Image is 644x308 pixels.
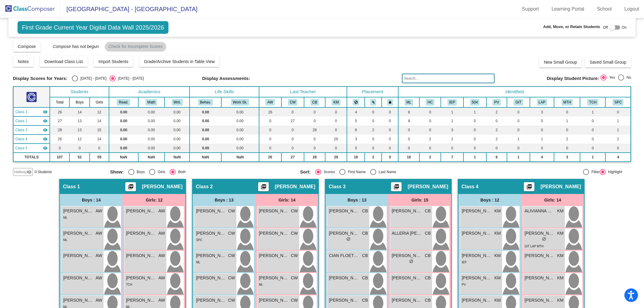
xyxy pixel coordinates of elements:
td: 0 [281,125,304,135]
td: 1 [580,153,605,162]
td: NaN [109,153,138,162]
td: 2 [554,135,580,144]
span: Class 4 [15,136,27,142]
button: New Small Group [539,57,582,68]
span: Sort: [300,169,311,175]
button: HC [426,99,434,106]
th: Multilingual English Learner [398,97,419,107]
div: Both [176,169,186,175]
td: 0 [382,107,398,116]
td: 2 [419,135,441,144]
td: 1 [554,116,580,125]
td: 3 [347,135,364,144]
button: Read. [117,99,130,106]
th: Identified [398,87,631,97]
div: First Name [345,169,366,175]
button: PV [492,99,501,106]
td: 0.00 [165,107,190,116]
td: 0 [304,144,325,153]
td: 1 [463,107,486,116]
td: 3 [554,153,580,162]
td: 2 [605,135,631,144]
td: 26 [259,153,281,162]
td: NaN [190,153,221,162]
span: Class 2 [196,184,213,190]
th: Cassandra Backlund [304,97,325,107]
button: MTH [562,99,573,106]
td: 0 [304,135,325,144]
td: 0 [486,116,507,125]
td: 2 [486,107,507,116]
mat-icon: picture_as_pdf [526,184,533,192]
td: 0.00 [109,116,138,125]
td: 1 [507,153,530,162]
div: Girls: 14 [255,194,318,206]
button: CB [310,99,319,106]
span: Class 1 [15,109,27,115]
td: 0 [419,144,441,153]
td: 0 [463,116,486,125]
div: Last Name [376,169,396,175]
mat-radio-group: Select an option [72,75,144,81]
button: AW [265,99,274,106]
button: Print Students Details [391,182,402,191]
td: 0.00 [109,125,138,135]
button: KM [332,99,341,106]
th: Parent Volunteer [486,97,507,107]
td: 1 [605,116,631,125]
td: 0.00 [109,144,138,153]
span: [PERSON_NAME] [408,184,448,190]
td: 0 [259,125,281,135]
th: Intervention Team Watchlist [507,97,530,107]
td: 0 [365,116,382,125]
td: 0 [419,116,441,125]
td: 0 [507,144,530,153]
td: 0.00 [221,116,259,125]
td: 0 [398,144,419,153]
td: 0 [419,125,441,135]
button: Print Students Details [524,182,534,191]
td: 0 [382,153,398,162]
span: AW [95,208,102,214]
td: 12 [90,107,109,116]
td: 1 [530,135,554,144]
td: 2 [365,153,382,162]
span: Display Assessments: [202,76,250,81]
a: School [592,4,617,14]
td: 0 [463,135,486,144]
td: 0.00 [109,135,138,144]
td: TOTALS [13,153,50,162]
button: IEP [447,99,457,106]
th: Reading Specialist Support [530,97,554,107]
th: Students [50,87,109,97]
td: No teacher - No Class Name [13,144,50,153]
span: ALIVIANNA MOCK [524,208,555,214]
td: 0 [259,116,281,125]
td: 0 [382,144,398,153]
th: Speech Only [605,97,631,107]
th: Keep with students [365,97,382,107]
button: Grade/Archive Students in Table View [139,56,220,67]
td: 0.00 [138,125,165,135]
td: 0.00 [221,135,259,144]
td: 3 [441,125,463,135]
td: 0 [365,135,382,144]
td: 0 [365,107,382,116]
span: Import Students [98,59,128,64]
td: 5 [347,116,364,125]
td: 0.00 [221,144,259,153]
th: Math Pullout Support [554,97,580,107]
span: On [622,25,626,30]
button: Saved Small Group [585,57,631,68]
td: 0 [259,144,281,153]
button: Download Class List [40,56,88,67]
td: 2 [486,135,507,144]
span: Class 3 [15,127,27,133]
span: Add, Move, or Retain Students [543,24,600,30]
td: 28 [304,125,325,135]
th: Highly Capable [419,97,441,107]
span: Class 3 [328,184,345,190]
mat-radio-group: Select an option [300,169,485,175]
td: 0.00 [190,135,221,144]
span: Saved Small Group [590,60,626,65]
